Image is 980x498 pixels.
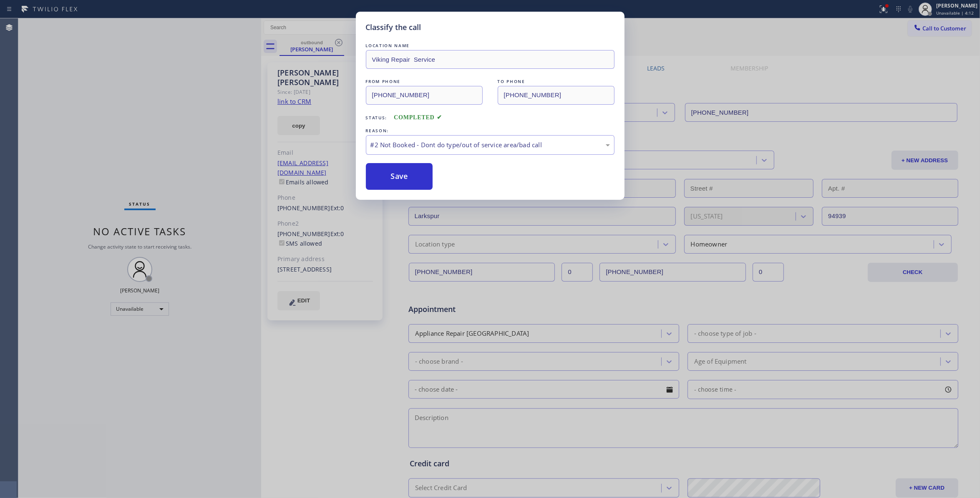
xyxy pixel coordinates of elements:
[366,86,483,105] input: From phone
[366,115,388,121] span: Status:
[366,163,433,190] button: Save
[394,114,442,121] span: COMPLETED
[366,77,483,86] div: FROM PHONE
[370,140,610,150] div: #2 Not Booked - Dont do type/out of service area/bad call
[366,41,615,50] div: LOCATION NAME
[498,86,615,105] input: To phone
[498,77,615,86] div: TO PHONE
[366,22,421,33] h5: Classify the call
[366,126,615,135] div: REASON:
